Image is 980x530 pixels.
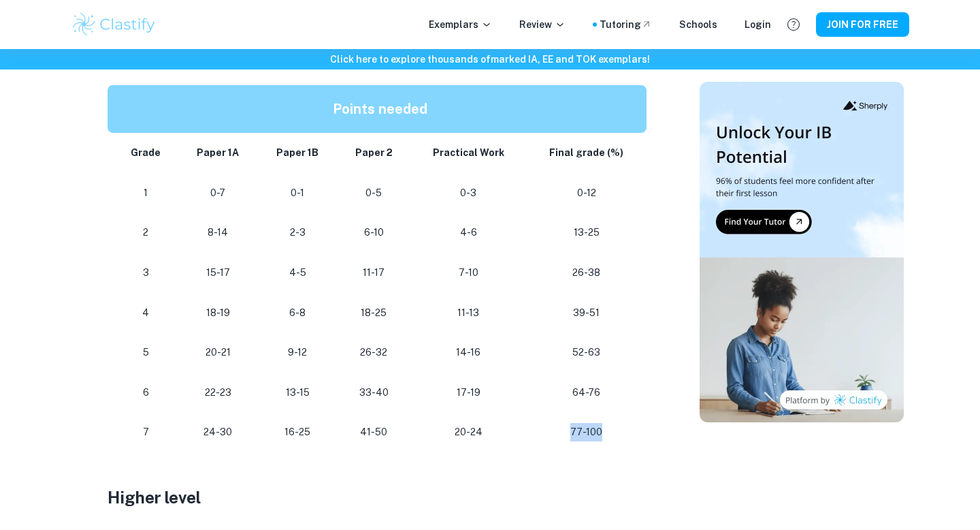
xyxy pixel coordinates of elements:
strong: Practical Work [433,147,504,158]
p: 14-16 [421,343,515,362]
p: 26-32 [348,343,399,362]
p: 5 [124,343,167,362]
p: 22-23 [189,384,247,402]
p: 77-100 [537,423,636,441]
button: JOIN FOR FREE [816,12,909,37]
p: Review [519,17,566,32]
p: 52-63 [537,343,636,362]
img: Thumbnail [700,82,904,422]
p: 18-19 [189,304,247,322]
h3: Higher level [108,485,652,510]
p: 1 [124,184,167,202]
p: 17-19 [421,384,515,402]
p: 0-5 [348,184,399,202]
strong: Paper 2 [355,147,393,158]
img: Clastify logo [71,11,157,38]
p: 15-17 [189,264,247,282]
p: 64-76 [537,384,636,402]
p: 0-7 [189,184,247,202]
p: 11-17 [348,264,399,282]
a: Login [745,17,771,32]
p: 24-30 [189,423,247,441]
p: 13-15 [269,384,327,402]
p: 41-50 [348,423,399,441]
p: 20-21 [189,343,247,362]
a: Schools [679,17,717,32]
p: 4-6 [421,223,515,242]
p: 4 [124,304,167,322]
p: 8-14 [189,223,247,242]
strong: Grade [131,147,161,158]
p: 16-25 [269,423,327,441]
p: 2 [124,223,167,242]
button: Help and Feedback [782,13,805,36]
strong: Points needed [333,101,427,117]
strong: Paper 1A [197,147,239,158]
p: 9-12 [269,343,327,362]
p: 39-51 [537,304,636,322]
p: 7-10 [421,264,515,282]
p: 11-13 [421,304,515,322]
strong: Final grade (%) [549,147,623,158]
p: 0-3 [421,184,515,202]
p: 0-12 [537,184,636,202]
p: 33-40 [348,384,399,402]
p: 4-5 [269,264,327,282]
p: 3 [124,264,167,282]
strong: Paper 1B [276,147,318,158]
p: 6-10 [348,223,399,242]
p: Exemplars [429,17,492,32]
p: 2-3 [269,223,327,242]
a: Tutoring [600,17,652,32]
p: 20-24 [421,423,515,441]
p: 6 [124,384,167,402]
h6: Click here to explore thousands of marked IA, EE and TOK exemplars ! [3,52,977,67]
p: 26-38 [537,264,636,282]
p: 18-25 [348,304,399,322]
p: 13-25 [537,223,636,242]
p: 6-8 [269,304,327,322]
p: 7 [124,423,167,441]
p: 0-1 [269,184,327,202]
